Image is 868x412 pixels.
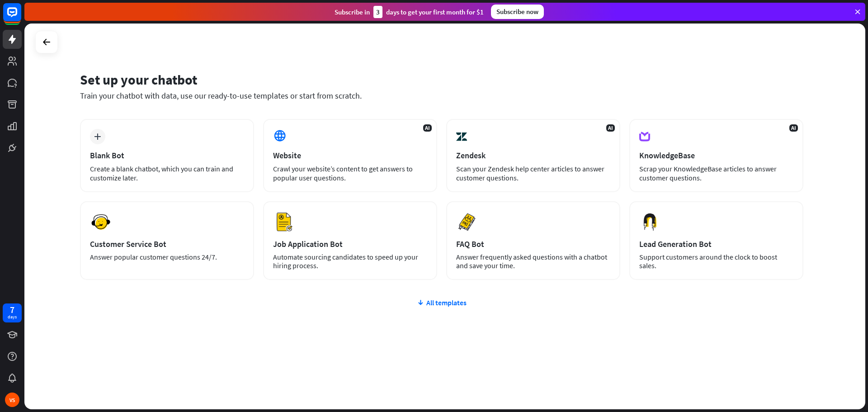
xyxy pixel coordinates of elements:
[90,239,244,249] div: Customer Service Bot
[491,5,544,19] div: Subscribe now
[273,150,427,161] div: Website
[5,393,19,407] div: VS
[80,90,803,101] div: Train your chatbot with data, use our ready-to-use templates or start from scratch.
[373,6,382,18] div: 3
[606,124,615,132] span: AI
[456,239,610,249] div: FAQ Bot
[639,239,793,249] div: Lead Generation Bot
[639,253,793,270] div: Support customers around the clock to boost sales.
[273,239,427,249] div: Job Application Bot
[789,124,798,132] span: AI
[3,303,22,322] a: 7 days
[423,124,432,132] span: AI
[335,6,484,18] div: Subscribe in days to get your first month for $1
[94,133,101,140] i: plus
[90,150,244,161] div: Blank Bot
[639,150,793,161] div: KnowledgeBase
[10,306,14,314] div: 7
[90,253,244,261] div: Answer popular customer questions 24/7.
[456,150,610,161] div: Zendesk
[639,164,793,182] div: Scrap your KnowledgeBase articles to answer customer questions.
[80,71,803,88] div: Set up your chatbot
[8,314,17,320] div: days
[80,298,803,307] div: All templates
[456,253,610,270] div: Answer frequently asked questions with a chatbot and save your time.
[273,164,427,182] div: Crawl your website’s content to get answers to popular user questions.
[456,164,610,182] div: Scan your Zendesk help center articles to answer customer questions.
[90,164,244,182] div: Create a blank chatbot, which you can train and customize later.
[273,253,427,270] div: Automate sourcing candidates to speed up your hiring process.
